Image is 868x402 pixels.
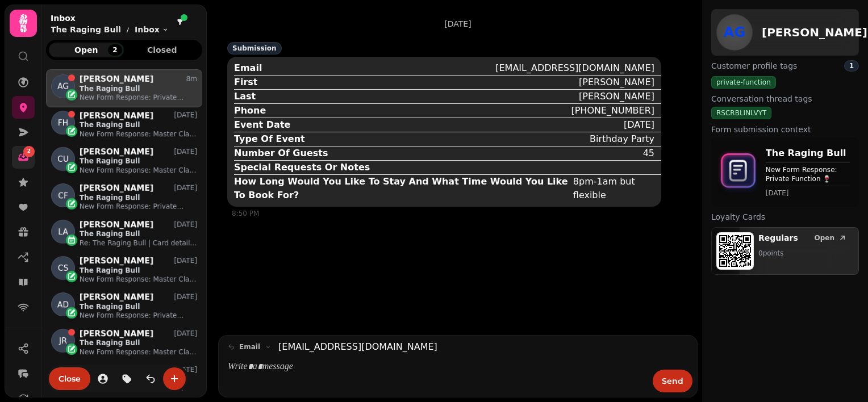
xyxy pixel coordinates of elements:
[278,340,437,354] a: [EMAIL_ADDRESS][DOMAIN_NAME]
[80,238,197,248] p: Re: The Raging Bull | Card details required
[624,118,654,132] div: [DATE]
[46,69,202,392] div: grid
[27,148,31,156] span: 2
[80,266,197,275] p: The Raging Bull
[80,120,197,129] p: The Raging Bull
[758,249,854,258] p: 0 point s
[762,24,867,40] h2: [PERSON_NAME]
[590,132,654,146] div: Birthday Party
[80,74,153,84] p: [PERSON_NAME]
[51,24,169,35] nav: breadcrumb
[80,338,197,347] p: The Raging Bull
[59,375,81,383] span: Close
[662,377,683,385] span: Send
[653,370,692,392] button: Send
[51,12,169,24] h2: Inbox
[174,329,197,338] p: [DATE]
[80,329,153,338] p: [PERSON_NAME]
[234,61,262,75] div: Email
[766,146,850,160] p: The Raging Bull
[174,147,197,156] p: [DATE]
[579,90,654,103] div: [PERSON_NAME]
[107,44,122,56] div: 2
[80,193,197,202] p: The Raging Bull
[80,183,153,193] p: [PERSON_NAME]
[844,60,859,72] div: 1
[115,367,138,390] button: tag-thread
[80,347,197,357] p: New Form Response: Master Class Enquiry 🍸
[80,147,153,157] p: [PERSON_NAME]
[571,104,654,118] div: [PHONE_NUMBER]
[135,24,169,35] button: Inbox
[80,93,197,102] p: New Form Response: Private Function 🍷
[49,367,90,390] button: Close
[174,220,197,229] p: [DATE]
[57,153,69,165] span: CU
[643,146,654,160] div: 45
[234,175,569,202] div: How Long Would You Like To Stay And What Time Would You Like To Book For?
[49,43,124,57] button: Open2
[232,209,661,218] div: 8:50 PM
[724,26,745,39] span: AG
[58,117,69,128] span: FH
[579,76,654,89] div: [PERSON_NAME]
[234,146,328,160] div: Number Of Guests
[80,129,197,139] p: New Form Response: Master Class Enquiry 🍸
[815,235,834,241] span: Open
[80,202,197,211] p: New Form Response: Private Function 🍷
[80,220,153,229] p: [PERSON_NAME]
[234,132,305,146] div: Type Of Event
[573,175,654,202] div: 8pm-1am but flexible
[173,15,187,29] button: filter
[174,292,197,301] p: [DATE]
[186,74,197,83] p: 8m
[125,43,200,57] button: Closed
[234,90,256,103] div: Last
[163,367,186,390] button: create-convo
[711,211,765,223] span: Loyalty Cards
[58,190,68,201] span: CF
[58,46,115,54] span: Open
[234,104,266,118] div: Phone
[80,166,197,175] p: New Form Response: Master Class Enquiry 🍸
[12,146,35,169] a: 2
[139,367,162,390] button: is-read
[766,165,850,183] p: New Form Response: Private Function 🍷
[766,189,850,198] time: [DATE]
[716,148,761,196] img: form-icon
[80,302,197,311] p: The Raging Bull
[174,256,197,265] p: [DATE]
[80,311,197,320] p: New Form Response: Private Function 🍷
[810,232,852,244] button: Open
[711,60,797,72] span: Customer profile tags
[80,256,153,266] p: [PERSON_NAME]
[711,93,859,104] label: Conversation thread tags
[134,46,191,54] span: Closed
[234,161,370,174] div: Special Requests Or Notes
[711,76,776,89] div: private-function
[80,111,153,120] p: [PERSON_NAME]
[444,18,471,30] p: [DATE]
[58,226,68,237] span: LA
[174,111,197,120] p: [DATE]
[711,124,859,135] label: Form submission context
[80,292,153,302] p: [PERSON_NAME]
[495,61,654,75] div: [EMAIL_ADDRESS][DOMAIN_NAME]
[58,262,69,274] span: CS
[80,275,197,284] p: New Form Response: Master Class Enquiry 🍸
[57,81,69,92] span: AG
[758,232,798,244] p: Regulars
[80,157,197,166] p: The Raging Bull
[223,340,276,354] button: email
[711,107,771,119] div: RSCRBLINLVYT
[51,24,121,35] p: The Raging Bull
[227,42,282,55] div: Submission
[57,299,69,310] span: AD
[234,76,257,89] div: First
[234,118,290,132] div: Event Date
[59,335,67,346] span: JR
[80,229,197,238] p: The Raging Bull
[174,183,197,192] p: [DATE]
[80,84,197,93] p: The Raging Bull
